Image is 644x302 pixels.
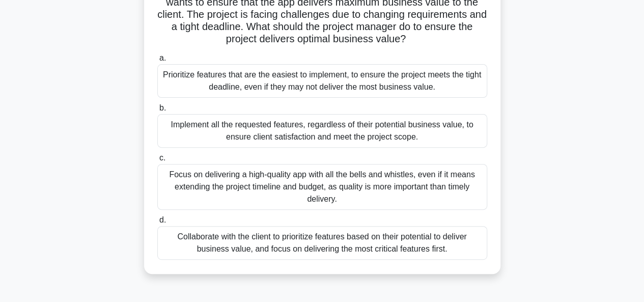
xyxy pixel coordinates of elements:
[159,215,166,224] span: d.
[157,164,487,210] div: Focus on delivering a high-quality app with all the bells and whistles, even if it means extendin...
[159,53,166,62] span: a.
[159,103,166,112] span: b.
[157,64,487,98] div: Prioritize features that are the easiest to implement, to ensure the project meets the tight dead...
[159,153,165,162] span: c.
[157,226,487,260] div: Collaborate with the client to prioritize features based on their potential to deliver business v...
[157,114,487,148] div: Implement all the requested features, regardless of their potential business value, to ensure cli...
